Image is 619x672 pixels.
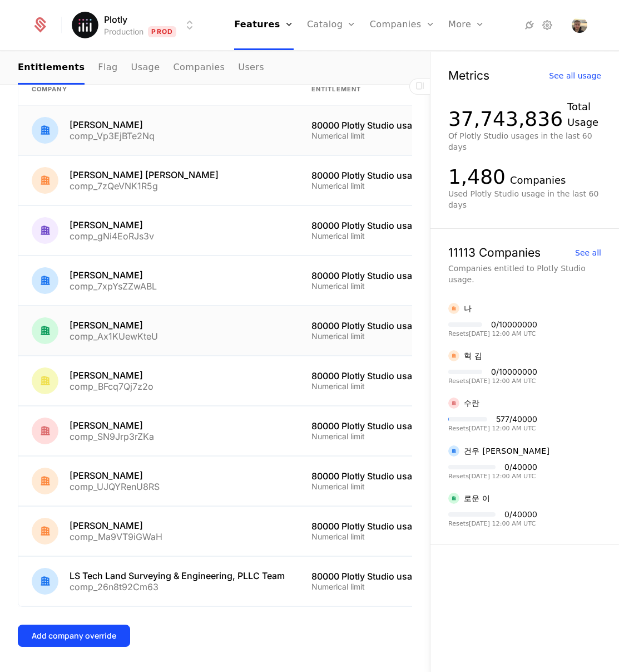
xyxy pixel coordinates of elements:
a: Users [238,52,264,85]
div: Companies [510,173,566,188]
div: LS Tech Land Surveying & Engineering, PLLC Team [70,571,285,580]
div: Numerical limit [311,132,468,140]
div: Resets [DATE] 12:00 AM UTC [448,473,537,479]
div: Used Plotly Studio usage in the last 60 days [448,188,601,210]
div: 나 [464,303,472,314]
div: 11113 Companies [448,247,541,258]
button: Open user button [572,17,587,33]
div: 80000 Plotly Studio usage per month [311,522,468,531]
div: [PERSON_NAME] [PERSON_NAME] [70,170,219,179]
div: 80000 Plotly Studio usage per month [311,271,468,280]
div: 1,480 [448,166,506,188]
a: Entitlements [18,52,85,85]
img: Nelli Vagena [32,418,58,444]
div: [PERSON_NAME] [70,321,158,330]
div: 로운 이 [464,493,491,504]
a: Integrations [523,18,536,32]
div: Production [104,26,143,37]
div: [PERSON_NAME] [70,371,153,380]
div: Resets [DATE] 12:00 AM UTC [448,425,537,431]
div: Resets [DATE] 12:00 AM UTC [448,378,537,384]
img: MARCELO MIÑO ORTIZ [32,167,58,194]
div: 37,743,836 [448,108,563,130]
div: comp_gNi4EoRJs3v [70,232,154,241]
div: [PERSON_NAME] [70,120,155,129]
div: comp_26n8t92Cm63 [70,582,285,591]
div: 0 / 40000 [504,511,537,518]
img: Lassi Tornberg [32,317,58,344]
div: [PERSON_NAME] [70,521,162,530]
div: Numerical limit [311,433,468,440]
div: Numerical limit [311,332,468,340]
img: Huy Đinh [32,217,58,244]
div: [PERSON_NAME] [70,471,160,480]
a: Usage [131,52,160,85]
img: 수란 [448,398,459,409]
div: See all usage [549,72,601,80]
div: Metrics [448,70,489,81]
button: Add company override [18,625,130,647]
div: 0 / 10000000 [491,368,537,376]
div: 0 / 40000 [504,463,537,471]
div: 건우 [PERSON_NAME] [464,445,549,457]
div: 0 / 10000000 [491,321,537,328]
div: comp_Ma9VT9iGWaH [70,532,162,541]
div: Companies entitled to Plotly Studio usage. [448,263,601,285]
div: 혁 김 [464,350,483,361]
img: Oumar KONATE [32,518,58,545]
a: Companies [173,52,225,85]
div: 80000 Plotly Studio usage per month [311,221,468,230]
div: Resets [DATE] 12:00 AM UTC [448,521,537,527]
div: comp_BFcq7Qj7z2o [70,382,153,391]
div: 수란 [464,398,480,409]
img: Yulia Shcherbakova [32,468,58,494]
img: 로운 이 [448,493,459,504]
div: 577 / 40000 [496,415,537,423]
div: comp_SN9Jrp3rZKa [70,432,154,441]
div: comp_UJQYRenU8RS [70,482,160,491]
div: 80000 Plotly Studio usage per month [311,472,468,480]
img: Chris P [572,17,587,33]
div: [PERSON_NAME] [70,220,154,229]
span: Plotly [104,13,127,26]
div: [PERSON_NAME] [70,271,157,279]
div: Numerical limit [311,182,468,190]
div: Of Plotly Studio usages in the last 60 days [448,130,601,153]
div: comp_Vp3EjBTe2Nq [70,131,155,140]
div: Numerical limit [311,583,468,591]
div: Numerical limit [311,533,468,541]
div: Numerical limit [311,232,468,240]
div: Total Usage [567,99,601,130]
img: 나 [448,303,459,314]
a: Settings [541,18,554,32]
img: LS Tech Land Surveying & Engineering, PLLC Team [32,568,58,595]
div: 80000 Plotly Studio usage per month [311,171,468,180]
div: See all [575,249,601,257]
div: Numerical limit [311,382,468,390]
th: Entitlement [298,73,482,106]
div: Add company override [32,630,116,641]
div: 80000 Plotly Studio usage per month [311,421,468,430]
div: comp_7zQeVNK1R5g [70,182,219,190]
div: Numerical limit [311,483,468,490]
div: Numerical limit [311,282,468,290]
nav: Main [18,52,412,85]
div: 80000 Plotly Studio usage per month [311,572,468,581]
div: Resets [DATE] 12:00 AM UTC [448,331,537,337]
img: Plotly [72,12,98,38]
a: Flag [98,52,117,85]
div: comp_7xpYsZZwABL [70,282,157,291]
img: 건우 김 [448,445,459,457]
div: 80000 Plotly Studio usage per month [311,121,468,130]
img: HAMDOU IBRAHIM [32,367,58,394]
img: Kamil Orson [32,267,58,294]
div: 80000 Plotly Studio usage per month [311,321,468,330]
div: 80000 Plotly Studio usage per month [311,371,468,380]
img: Patricia Braga [32,117,58,144]
img: 혁 김 [448,350,459,361]
div: comp_Ax1KUewKteU [70,332,158,341]
ul: Choose Sub Page [18,52,264,85]
th: Company [18,73,298,106]
span: Prod [148,26,176,37]
button: Select environment [75,13,196,37]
